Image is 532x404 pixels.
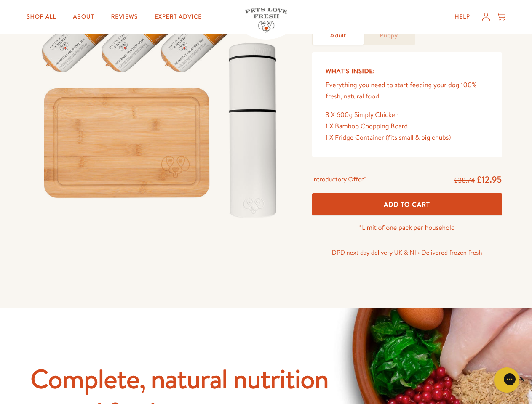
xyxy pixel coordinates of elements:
a: Shop All [20,8,63,25]
div: 1 X Fridge Container (fits small & big chubs) [326,132,489,144]
a: About [66,8,101,25]
p: DPD next day delivery UK & NI • Delivered frozen fresh [312,247,502,258]
iframe: Gorgias live chat window [349,69,524,366]
button: Add To Cart [312,193,502,215]
h5: What’s Inside: [326,66,489,77]
img: Pets Love Fresh [245,8,287,33]
a: Reviews [104,8,144,25]
a: Adult [313,27,364,45]
a: Expert Advice [148,8,209,25]
p: *Limit of one pack per household [312,222,502,234]
iframe: Gorgias live chat messenger [490,364,524,396]
a: Help [448,8,477,25]
a: Puppy [364,27,414,45]
span: 1 X Bamboo Chopping Board [326,122,408,131]
p: Everything you need to start feeding your dog 100% fresh, natural food. [326,80,489,102]
div: Introductory Offer* [312,174,366,186]
div: 3 X 600g Simply Chicken [326,109,489,121]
